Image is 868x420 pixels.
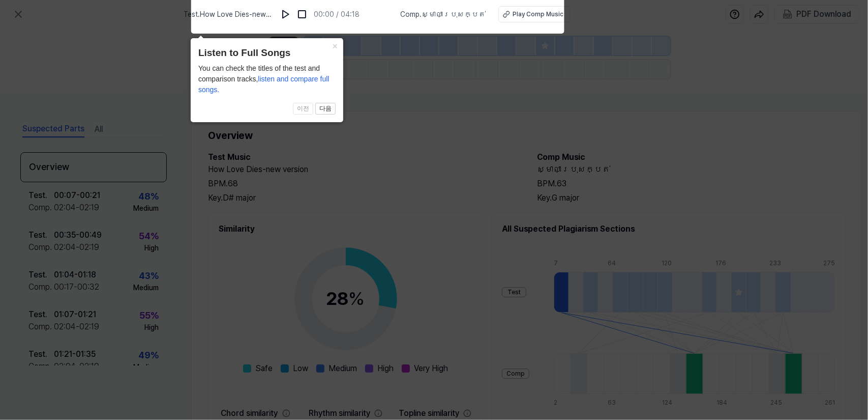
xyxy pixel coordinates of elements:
div: 00:00 / 04:18 [314,9,360,20]
button: Play Comp Music [498,6,571,22]
span: listen and compare full songs. [198,75,330,94]
img: play [281,9,291,19]
div: You can check the titles of the test and comparison tracks, [198,63,336,95]
div: Play Comp Music [513,10,564,19]
span: Comp . ស្មាលាប្រុសក្បត់ [401,9,486,20]
button: Close [327,38,343,52]
header: Listen to Full Songs [198,46,336,61]
span: Test . How Love Dies-new version [184,9,274,20]
img: stop [297,9,307,19]
button: 다음 [315,103,336,115]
